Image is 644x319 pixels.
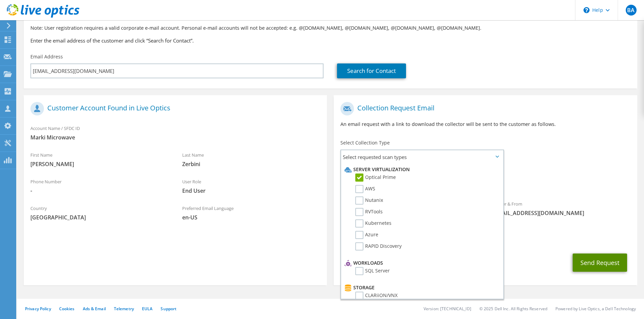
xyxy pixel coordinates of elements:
li: Version: [TECHNICAL_ID] [424,306,471,312]
span: en-US [182,214,320,221]
a: Cookies [59,306,75,312]
label: Nutanix [355,196,383,205]
label: Kubernetes [355,219,391,228]
label: SQL Server [355,267,390,275]
label: Email Address [30,53,63,60]
h1: Collection Request Email [340,102,627,115]
div: Last Name [175,148,327,171]
p: An email request with a link to download the collector will be sent to the customer as follows. [340,121,630,128]
label: CLARiiON/VNX [355,292,398,300]
span: Zerbini [182,160,320,168]
span: [PERSON_NAME] [30,160,169,168]
li: Server Virtualization [343,165,500,174]
button: Send Request [573,254,627,272]
li: Workloads [343,259,500,267]
span: - [30,187,169,194]
div: First Name [24,148,175,171]
div: Country [24,201,175,224]
h3: Enter the email address of the customer and click “Search for Contact”. [30,37,630,44]
p: Note: User registration requires a valid corporate e-mail account. Personal e-mail accounts will ... [30,24,630,32]
div: To [334,197,485,220]
div: CC & Reply To [334,223,637,247]
label: AWS [355,185,375,193]
span: [EMAIL_ADDRESS][DOMAIN_NAME] [492,209,630,217]
label: Optical Prime [355,174,396,182]
div: User Role [175,175,327,198]
span: Select requested scan types [341,150,503,164]
label: RAPID Discovery [355,242,402,250]
svg: \n [583,7,590,13]
div: Phone Number [24,175,175,198]
a: Ads & Email [83,306,106,312]
h1: Customer Account Found in Live Optics [30,102,317,115]
label: Select Collection Type [340,139,390,146]
a: Privacy Policy [25,306,51,312]
div: Account Name / SFDC ID [24,121,327,144]
span: BA [626,5,637,16]
a: EULA [142,306,152,312]
div: Requested Collections [334,166,637,193]
a: Search for Contact [337,63,406,78]
label: RVTools [355,208,383,216]
span: End User [182,187,320,194]
div: Sender & From [485,197,637,220]
label: Azure [355,231,378,239]
a: Support [161,306,176,312]
li: © 2025 Dell Inc. All Rights Reserved [479,306,547,312]
div: Preferred Email Language [175,201,327,224]
span: [GEOGRAPHIC_DATA] [30,214,169,221]
li: Storage [343,284,500,292]
a: Telemetry [114,306,134,312]
li: Powered by Live Optics, a Dell Technology [555,306,636,312]
span: Marki Microwave [30,134,320,141]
